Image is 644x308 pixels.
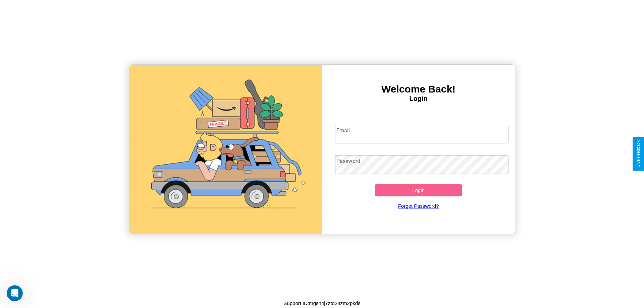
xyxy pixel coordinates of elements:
iframe: Intercom live chat [7,285,23,301]
h4: Login [322,95,515,103]
p: Support ID: mgsn4j7ztd24zm2pkds [283,299,360,308]
div: Give Feedback [636,140,641,168]
img: gif [129,65,322,234]
a: Forgot Password? [332,196,505,215]
button: Login [375,184,462,196]
h3: Welcome Back! [322,83,515,95]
